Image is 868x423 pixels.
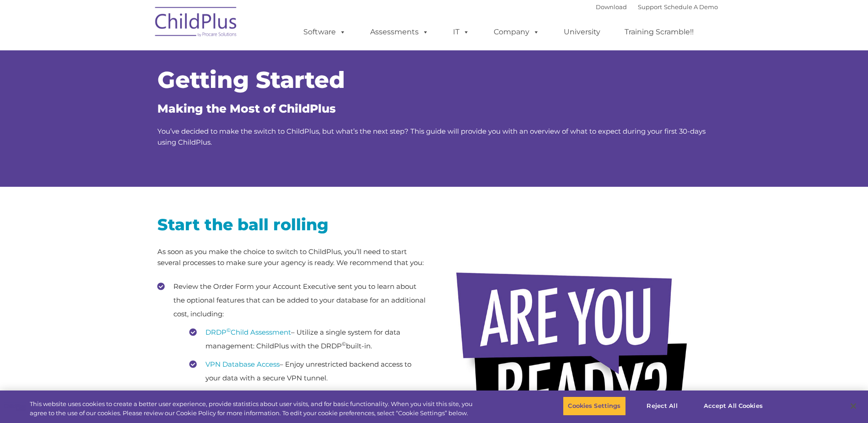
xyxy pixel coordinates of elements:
[342,341,346,347] sup: ©
[189,358,427,385] li: – Enjoy unrestricted backend access to your data with a secure VPN tunnel.
[555,23,609,41] a: University
[157,246,427,268] p: As soon as you make the choice to switch to ChildPlus, you’ll need to start several processes to ...
[205,328,291,336] a: DRDP©Child Assessment
[157,127,706,146] span: You’ve decided to make the switch to ChildPlus, but what’s the next step? This guide will provide...
[294,23,355,41] a: Software
[699,396,768,416] button: Accept All Cookies
[157,102,336,115] span: Making the Most of ChildPlus
[843,396,863,416] button: Close
[634,396,691,416] button: Reject All
[226,327,231,333] sup: ©
[444,23,479,41] a: IT
[596,3,627,11] a: Download
[638,3,662,11] a: Support
[151,0,242,46] img: ChildPlus by Procare Solutions
[205,360,280,369] a: VPN Database Access
[361,23,438,41] a: Assessments
[30,400,477,418] div: This website uses cookies to create a better user experience, provide statistics about user visit...
[189,325,427,353] li: – Utilize a single system for data management: ChildPlus with the DRDP built-in.
[157,66,345,94] span: Getting Started
[615,23,703,41] a: Training Scramble!!
[664,3,718,11] a: Schedule A Demo
[157,214,427,235] h2: Start the ball rolling
[563,396,625,416] button: Cookies Settings
[485,23,549,41] a: Company
[596,3,718,11] font: |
